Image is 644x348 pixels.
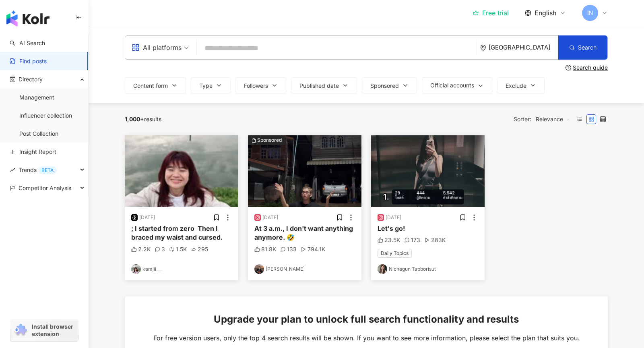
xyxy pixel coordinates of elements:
a: Management [19,93,54,101]
div: 3 [155,245,165,253]
font: All platforms [143,43,182,52]
span: Competitor Analysis [19,179,71,197]
span: Directory [19,70,43,88]
div: 794.1K [301,245,325,253]
font: Upgrade your plan to unlock full search functionality and results [214,313,519,325]
span: Published date [299,83,339,89]
font: kamjii___ [142,266,162,272]
font: For free version users, only the top 4 search results will be shown. If you want to see more info... [153,334,580,342]
a: searchAI Search [10,39,45,47]
img: logo [6,10,50,27]
div: 173 [404,236,420,244]
span: Relevance [536,113,570,126]
font: Sponsored [257,137,282,143]
div: results [125,116,161,122]
font: Followers [244,82,268,89]
img: post-image [248,135,361,207]
div: 133 [280,245,297,253]
a: Post Collection [19,130,58,138]
a: chrome extensionInstall browser extension [10,319,78,341]
div: post-imageSponsored [248,135,361,207]
font: Search guide [573,64,608,71]
div: 295 [191,245,208,253]
div: [DATE] [386,214,401,221]
img: COAL Avatar [131,264,141,274]
button: Type [191,77,231,93]
div: 1.5K [169,245,187,253]
span: 1,000+ [125,116,144,122]
img: post-image [125,135,238,207]
img: COAL Avatar [378,264,387,274]
span: Content form [133,83,168,89]
font: At 3 a.m., I don't want anything anymore. 🤣 [254,224,353,241]
span: environment [480,45,486,51]
button: Content form [125,77,186,93]
span: appstore [132,43,140,52]
font: [DATE] [262,214,278,220]
span: rise [10,167,15,173]
div: 23.5K [378,236,400,244]
font: Daily Topics [381,250,409,256]
a: Insight Report [10,148,56,156]
a: COAL AvatarNichagun Tapborisut [378,264,478,274]
img: post-image [371,135,485,207]
span: English [535,8,556,17]
font: 283K [431,236,446,243]
font: [PERSON_NAME] [266,266,305,272]
a: Free trial [473,9,509,17]
font: 2.2K [138,246,151,253]
font: Relevance [536,116,563,122]
a: Influencer collection [19,112,72,120]
font: Nichagun Tapborisut [389,266,436,272]
span: Sponsored [370,83,399,89]
a: COAL Avatar[PERSON_NAME] [254,264,355,274]
div: [DATE] [139,214,155,221]
button: Sponsored [362,77,417,93]
button: Followers [235,77,286,93]
img: COAL Avatar [254,264,264,274]
img: chrome extension [13,324,28,337]
a: Find posts [10,57,47,65]
div: BETA [38,166,57,174]
span: Install browser extension [32,323,76,338]
span: Trends [19,161,57,179]
button: Published date [291,77,357,93]
font: IN [587,9,593,16]
font: Let's go! [378,224,405,232]
font: ; I started from zero ￼ Then I braced my waist and cursed. [131,224,223,241]
span: Exclude [506,83,526,89]
button: Search [558,35,607,60]
div: 81.8K [254,245,276,253]
font: Search [578,44,597,51]
font: Sorter: [514,116,531,122]
a: COAL Avatarkamjii___ [131,264,232,274]
font: Type [199,82,213,89]
font: [GEOGRAPHIC_DATA] [489,43,550,51]
span: question-circle [566,65,571,70]
button: Official accounts [422,77,492,93]
span: Official accounts [430,82,474,89]
button: Exclude [497,77,545,93]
